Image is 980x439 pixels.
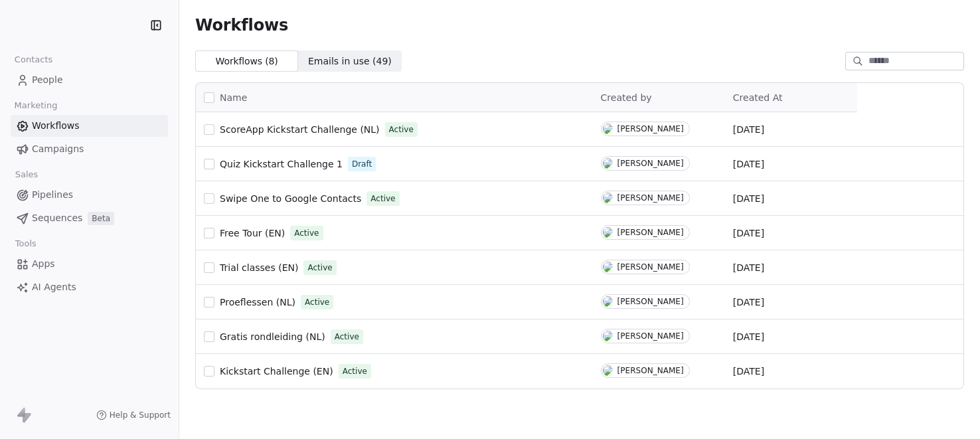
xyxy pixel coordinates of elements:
[220,123,380,136] a: ScoreApp Kickstart Challenge (NL)
[11,184,168,206] a: Pipelines
[733,123,764,136] span: [DATE]
[220,297,295,307] span: Proeflessen (NL)
[220,157,343,171] a: Quiz Kickstart Challenge 1
[603,158,613,169] img: J
[220,192,361,205] a: Swipe One to Google Contacts
[389,124,414,135] span: Active
[305,296,329,308] span: Active
[220,365,333,378] a: Kickstart Challenge (EN)
[617,262,684,272] div: [PERSON_NAME]
[220,226,285,240] a: Free Tour (EN)
[220,193,361,204] span: Swipe One to Google Contacts
[617,366,684,375] div: [PERSON_NAME]
[32,280,76,294] span: AI Agents
[370,193,395,205] span: Active
[220,330,325,343] a: Gratis rondleiding (NL)
[308,54,392,68] span: Emails in use ( 49 )
[335,331,359,343] span: Active
[617,124,684,133] div: [PERSON_NAME]
[32,73,63,87] span: People
[11,207,168,229] a: SequencesBeta
[11,253,168,275] a: Apps
[96,410,171,420] a: Help & Support
[9,50,58,70] span: Contacts
[9,234,42,254] span: Tools
[220,228,285,238] span: Free Tour (EN)
[11,276,168,298] a: AI Agents
[603,124,613,134] img: J
[11,115,168,137] a: Workflows
[603,365,613,376] img: J
[88,212,114,225] span: Beta
[603,296,613,307] img: J
[32,211,82,225] span: Sequences
[603,227,613,238] img: J
[617,159,684,168] div: [PERSON_NAME]
[110,410,171,420] span: Help & Support
[32,119,80,133] span: Workflows
[220,262,298,273] span: Trial classes (EN)
[733,296,764,309] span: [DATE]
[220,124,380,135] span: ScoreApp Kickstart Challenge (NL)
[11,138,168,160] a: Campaigns
[603,262,613,272] img: J
[9,96,63,116] span: Marketing
[220,159,343,169] span: Quiz Kickstart Challenge 1
[294,227,319,239] span: Active
[352,158,372,170] span: Draft
[601,92,652,103] span: Created by
[11,69,168,91] a: People
[9,165,44,185] span: Sales
[220,366,333,377] span: Kickstart Challenge (EN)
[617,297,684,306] div: [PERSON_NAME]
[617,193,684,203] div: [PERSON_NAME]
[733,192,764,205] span: [DATE]
[195,16,288,35] span: Workflows
[220,91,247,105] span: Name
[220,296,295,309] a: Proeflessen (NL)
[307,262,332,274] span: Active
[220,261,298,274] a: Trial classes (EN)
[603,331,613,341] img: J
[343,365,367,377] span: Active
[617,331,684,341] div: [PERSON_NAME]
[733,226,764,240] span: [DATE]
[733,157,764,171] span: [DATE]
[733,365,764,378] span: [DATE]
[32,142,84,156] span: Campaigns
[733,92,783,103] span: Created At
[617,228,684,237] div: [PERSON_NAME]
[32,188,73,202] span: Pipelines
[32,257,55,271] span: Apps
[733,261,764,274] span: [DATE]
[220,331,325,342] span: Gratis rondleiding (NL)
[603,193,613,203] img: J
[733,330,764,343] span: [DATE]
